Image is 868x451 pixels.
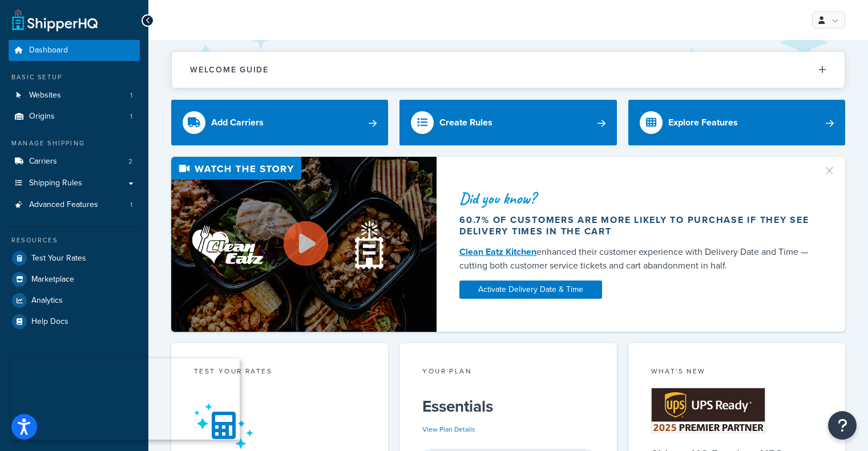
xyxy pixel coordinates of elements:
[9,311,140,332] a: Help Docs
[459,214,814,237] div: 60.7% of customers are more likely to purchase if they see delivery times in the cart
[459,190,814,206] div: Did you know?
[9,151,140,172] li: Carriers
[130,91,132,100] span: 1
[29,112,55,121] span: Origins
[9,290,140,311] a: Analytics
[9,194,140,216] a: Advanced Features1
[128,157,132,166] span: 2
[171,157,437,332] img: Video thumbnail
[211,115,264,131] div: Add Carriers
[31,296,63,306] span: Analytics
[628,100,845,145] a: Explore Features
[29,200,98,210] span: Advanced Features
[459,245,536,258] a: Clean Eatz Kitchen
[9,194,140,216] li: Advanced Features
[439,115,492,131] div: Create Rules
[651,366,822,379] div: What's New
[190,66,269,74] h2: Welcome Guide
[459,245,814,273] div: enhanced their customer experience with Delivery Date and Time — cutting both customer service ti...
[9,40,140,61] a: Dashboard
[828,411,857,440] button: Open Resource Center
[9,235,140,245] div: Resources
[29,46,68,55] span: Dashboard
[9,173,140,194] a: Shipping Rules
[9,269,140,290] a: Marketplace
[422,366,594,379] div: Your Plan
[130,112,132,121] span: 1
[130,200,132,210] span: 1
[9,72,140,82] div: Basic Setup
[422,424,475,434] a: View Plan Details
[9,106,140,127] li: Origins
[9,151,140,172] a: Carriers2
[29,91,61,100] span: Websites
[9,139,140,148] div: Manage Shipping
[399,100,616,145] a: Create Rules
[31,254,86,263] span: Test Your Rates
[172,52,845,88] button: Welcome Guide
[9,85,140,106] a: Websites1
[459,281,602,299] a: Activate Delivery Date & Time
[422,397,594,416] h5: Essentials
[194,366,365,379] div: Test your rates
[31,317,68,327] span: Help Docs
[29,178,82,188] span: Shipping Rules
[9,106,140,127] a: Origins1
[31,275,74,285] span: Marketplace
[9,85,140,106] li: Websites
[29,157,57,166] span: Carriers
[9,248,140,269] a: Test Your Rates
[668,115,738,131] div: Explore Features
[171,100,388,145] a: Add Carriers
